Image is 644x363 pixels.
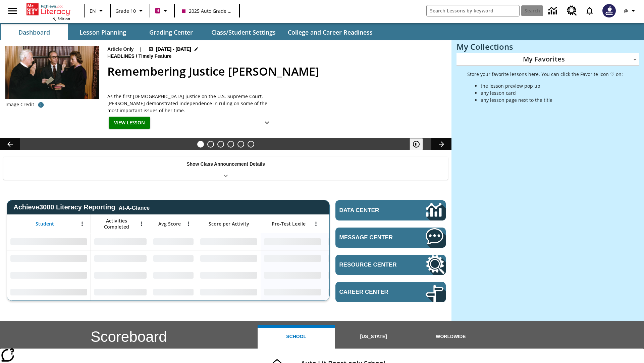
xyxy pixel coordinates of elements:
[13,203,150,211] span: Achieve3000 Literacy Reporting
[544,2,563,20] a: Data Center
[26,2,70,21] div: Home
[339,289,406,295] span: Career Center
[427,5,519,16] input: search field
[248,141,254,148] button: Slide 6 Career Lesson
[207,141,214,148] button: Slide 2 Climbing Mount Tai
[5,46,99,99] img: Chief Justice Warren Burger, wearing a black robe, holds up his right hand and faces Sandra Day O...
[324,284,388,300] div: No Data,
[311,219,321,229] button: Open Menu
[115,7,136,14] span: Grade 10
[1,24,68,40] button: Dashboard
[69,24,136,40] button: Lesson Planning
[150,284,197,300] div: No Data,
[339,261,406,268] span: Resource Center
[36,221,54,227] span: Student
[139,46,142,53] span: |
[410,138,423,150] button: Pause
[5,101,34,108] p: Image Credit
[339,207,403,214] span: Data Center
[90,7,96,14] span: EN
[457,42,639,51] h3: My Collections
[335,325,412,349] button: [US_STATE]
[410,138,430,150] div: Pause
[109,117,150,129] button: View Lesson
[183,219,194,229] button: Open Menu
[26,3,70,16] a: Home
[156,46,191,53] span: [DATE] - [DATE]
[227,141,234,148] button: Slide 4 The Last Homesteaders
[137,219,147,229] button: Open Menu
[77,219,87,229] button: Open Menu
[52,16,70,21] span: NJ Edition
[339,234,406,241] span: Message Center
[481,82,623,89] li: the lesson preview pop up
[197,141,204,148] button: Slide 1 Remembering Justice O'Connor
[481,96,623,104] li: any lesson page next to the title
[217,141,224,148] button: Slide 3 Defining Our Government's Purpose
[620,5,641,17] button: Profile/Settings
[119,204,150,211] div: At-A-Glance
[147,46,200,53] button: Aug 24 - Aug 24 Choose Dates
[87,5,108,17] button: Language: EN, Select a language
[91,267,150,284] div: No Data,
[182,7,232,14] span: 2025 Auto Grade 10
[113,5,148,17] button: Grade: Grade 10, Select a grade
[258,325,335,349] button: School
[150,233,197,250] div: No Data,
[158,221,181,227] span: Avg Score
[598,2,620,19] button: Select a new avatar
[150,250,197,267] div: No Data,
[457,53,639,66] div: My Favorites
[107,93,275,114] span: As the first female justice on the U.S. Supreme Court, Sandra Day O'Connor demonstrated independe...
[3,157,448,180] div: Show Class Announcement Details
[324,233,388,250] div: No Data,
[3,1,22,21] button: Open side menu
[91,233,150,250] div: No Data,
[324,250,388,267] div: No Data,
[138,24,205,40] button: Grading Center
[581,2,598,19] a: Notifications
[272,221,306,227] span: Pre-Test Lexile
[209,221,249,227] span: Score per Activity
[324,267,388,284] div: No Data,
[335,255,446,275] a: Resource Center, Will open in new tab
[282,24,378,40] button: College and Career Readiness
[107,93,275,114] div: As the first [DEMOGRAPHIC_DATA] justice on the U.S. Supreme Court, [PERSON_NAME] demonstrated ind...
[107,53,136,60] span: Headlines
[412,325,489,349] button: Worldwide
[335,282,446,302] a: Career Center
[335,228,446,248] a: Message Center
[186,161,265,168] p: Show Class Announcement Details
[107,63,443,80] h2: Remembering Justice O'Connor
[563,2,581,20] a: Resource Center, Will open in new tab
[467,71,623,78] p: Store your favorite lessons here. You can click the Favorite icon ♡ on:
[150,267,197,284] div: No Data,
[91,250,150,267] div: No Data,
[237,141,244,148] button: Slide 5 Pre-release lesson
[260,117,274,129] button: Show Details
[156,6,159,15] span: B
[136,53,137,59] span: /
[481,89,623,96] li: any lesson card
[152,5,172,17] button: Boost Class color is violet red. Change class color
[34,99,48,111] button: Image credit: The U.S. National Archives
[139,53,173,60] span: Timely Feature
[431,138,451,150] button: Lesson carousel, Next
[602,4,616,17] img: Avatar
[335,200,446,220] a: Data Center
[91,284,150,300] div: No Data,
[94,218,139,230] span: Activities Completed
[107,46,134,53] p: Article Only
[624,7,628,14] span: @
[206,24,281,40] button: Class/Student Settings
